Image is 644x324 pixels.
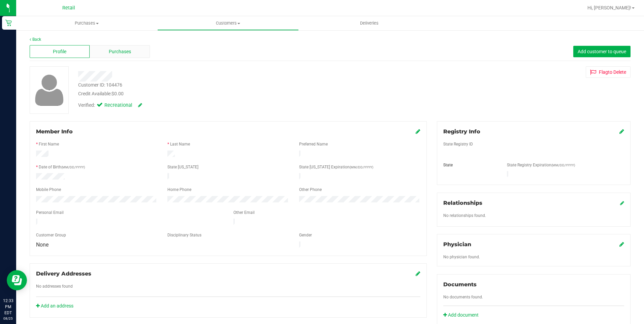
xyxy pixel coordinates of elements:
[3,298,13,316] p: 12:33 PM EDT
[3,316,13,321] p: 08/25
[36,209,64,216] label: Personal Email
[299,232,312,238] label: Gender
[7,270,27,290] iframe: Resource center
[36,303,73,309] a: Add an address
[157,16,298,30] a: Customers
[443,295,483,299] span: No documents found.
[78,102,142,109] div: Verified:
[39,164,85,170] label: Date of Birth
[443,200,482,206] span: Relationships
[299,16,440,30] a: Deliveries
[551,163,575,167] span: (MM/DD/YYYY)
[170,141,190,147] label: Last Name
[443,241,471,248] span: Physician
[443,255,480,259] span: No physician found.
[158,20,298,26] span: Customers
[61,165,85,169] span: (MM/DD/YYYY)
[299,164,373,170] label: State [US_STATE] Expiration
[587,5,631,10] span: Hi, [PERSON_NAME]!
[36,270,91,277] span: Delivery Addresses
[573,46,631,57] button: Add customer to queue
[586,66,631,78] button: Flagto Delete
[443,128,480,135] span: Registry Info
[62,5,75,11] span: Retail
[16,20,157,26] span: Purchases
[5,20,12,26] inline-svg: Retail
[507,162,575,168] label: State Registry Expiration
[30,37,41,42] a: Back
[109,48,131,55] span: Purchases
[104,102,131,109] span: Recreational
[443,281,477,288] span: Documents
[36,187,61,193] label: Mobile Phone
[167,232,201,238] label: Disciplinary Status
[111,91,124,96] span: $0.00
[53,48,66,55] span: Profile
[443,141,473,147] label: State Registry ID
[36,241,49,248] span: None
[36,128,73,135] span: Member Info
[351,20,388,26] span: Deliveries
[350,165,373,169] span: (MM/DD/YYYY)
[167,164,198,170] label: State [US_STATE]
[39,141,59,147] label: First Name
[78,82,122,89] div: Customer ID: 104476
[32,73,67,107] img: user-icon.png
[16,16,157,30] a: Purchases
[299,187,322,193] label: Other Phone
[36,283,73,289] label: No addresses found
[299,141,328,147] label: Preferred Name
[167,187,191,193] label: Home Phone
[438,162,502,168] div: State
[233,209,255,216] label: Other Email
[78,90,374,97] div: Credit Available:
[578,49,626,54] span: Add customer to queue
[443,213,486,219] label: No relationships found.
[443,312,482,319] a: Add document
[36,232,66,238] label: Customer Group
